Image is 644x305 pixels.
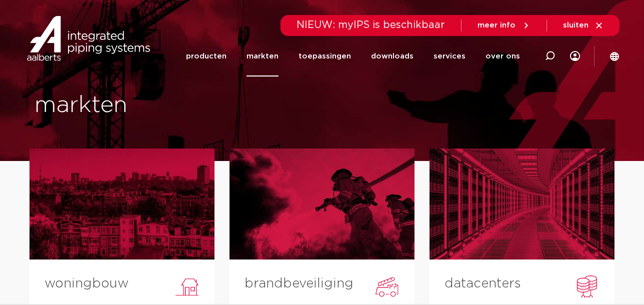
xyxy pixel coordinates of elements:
[298,36,351,76] a: toepassingen
[563,21,588,29] span: sluiten
[246,36,278,76] a: markten
[477,21,530,30] a: meer info
[34,89,317,121] h1: markten
[563,21,603,30] a: sluiten
[433,36,465,76] a: services
[444,277,521,290] a: datacenters
[485,36,520,76] a: over ons
[186,36,520,76] nav: Menu
[186,36,226,76] a: producten
[570,36,580,76] div: my IPS
[477,21,515,29] span: meer info
[44,277,128,290] a: woningbouw
[296,20,445,30] span: NIEUW: myIPS is beschikbaar
[371,36,413,76] a: downloads
[244,277,353,290] a: brandbeveiliging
